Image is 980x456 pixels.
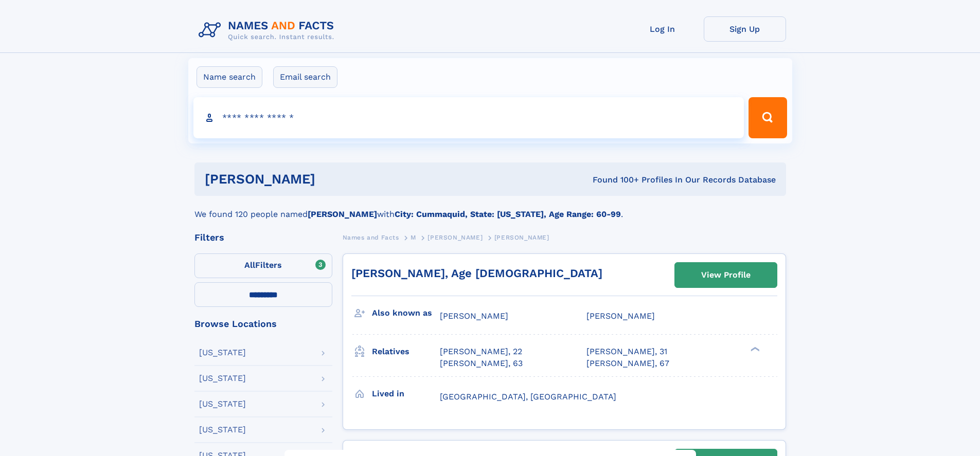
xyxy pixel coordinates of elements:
h3: Lived in [372,385,440,403]
a: M [411,231,416,244]
h3: Relatives [372,343,440,360]
a: [PERSON_NAME], 67 [586,358,669,369]
div: [US_STATE] [199,400,246,408]
div: [US_STATE] [199,426,246,434]
div: View Profile [701,263,751,287]
div: Browse Locations [194,319,332,329]
a: [PERSON_NAME], 31 [586,346,667,357]
button: Search Button [749,97,787,138]
a: [PERSON_NAME] [427,231,483,244]
label: Email search [273,66,337,88]
label: Name search [197,66,262,88]
a: Sign Up [704,16,786,42]
h3: Also known as [372,304,440,322]
h1: [PERSON_NAME] [205,173,454,186]
a: [PERSON_NAME], 63 [440,358,523,369]
div: We found 120 people named with . [194,196,786,221]
a: Log In [621,16,704,42]
a: [PERSON_NAME], Age [DEMOGRAPHIC_DATA] [351,267,602,280]
label: Filters [194,253,332,278]
div: ❯ [748,346,760,353]
span: [PERSON_NAME] [586,311,655,321]
b: [PERSON_NAME] [308,209,377,219]
div: [US_STATE] [199,349,246,357]
b: City: Cummaquid, State: [US_STATE], Age Range: 60-99 [395,209,621,219]
input: search input [193,97,744,138]
span: M [411,234,416,241]
span: [PERSON_NAME] [440,311,508,321]
div: Filters [194,233,332,242]
span: [PERSON_NAME] [427,234,483,241]
div: Found 100+ Profiles In Our Records Database [454,174,776,186]
span: All [244,260,255,270]
img: Logo Names and Facts [194,16,343,44]
a: Names and Facts [343,231,399,244]
span: [GEOGRAPHIC_DATA], [GEOGRAPHIC_DATA] [440,392,616,402]
span: [PERSON_NAME] [494,234,549,241]
a: View Profile [675,263,777,287]
a: [PERSON_NAME], 22 [440,346,522,357]
div: [US_STATE] [199,374,246,382]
